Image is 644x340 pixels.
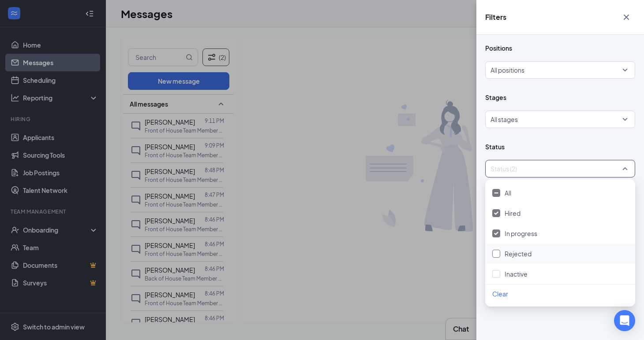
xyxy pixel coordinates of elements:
[505,270,528,278] span: Inactive
[492,290,508,298] span: Clear
[485,264,635,284] div: Inactive
[485,93,635,102] span: Stages
[505,229,537,237] span: In progress
[505,189,511,197] span: All
[505,209,520,217] span: Hired
[485,223,635,244] div: In progress
[485,142,635,151] span: Status
[614,310,635,331] div: Open Intercom Messenger
[485,44,635,52] span: Positions
[485,244,635,264] div: Rejected
[621,12,632,22] svg: Cross
[485,183,635,203] div: All
[494,192,498,194] img: checkbox
[485,285,515,303] button: Clear
[618,9,635,26] button: Cross
[494,232,498,235] img: checkbox
[485,12,506,22] h5: Filters
[505,250,532,258] span: Rejected
[485,203,635,223] div: Hired
[494,211,498,215] img: checkbox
